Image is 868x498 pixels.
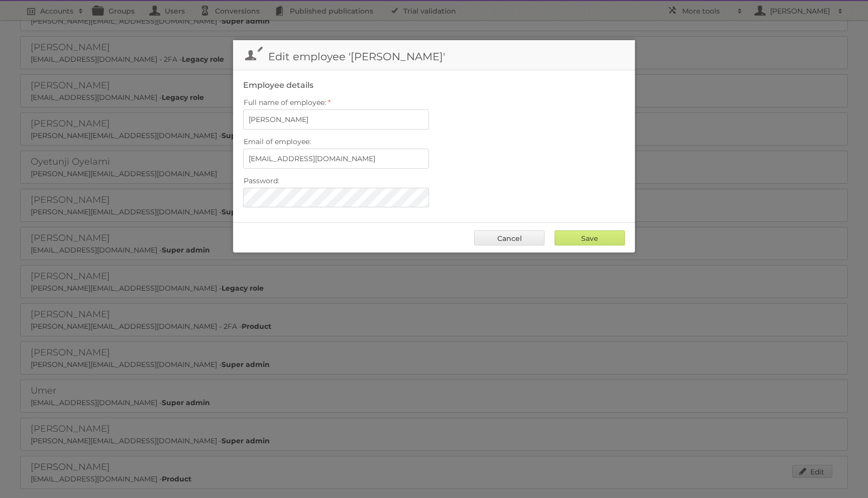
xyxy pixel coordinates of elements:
span: Password: [244,176,279,185]
input: Full name [243,109,429,130]
span: Email of employee: [244,137,311,146]
span: Full name of employee: [244,98,326,107]
a: Cancel [474,230,545,245]
legend: Employee details [243,80,313,90]
input: name@publitas.com [243,149,429,169]
h1: Edit employee '[PERSON_NAME]' [233,40,635,70]
input: Save [555,230,625,245]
